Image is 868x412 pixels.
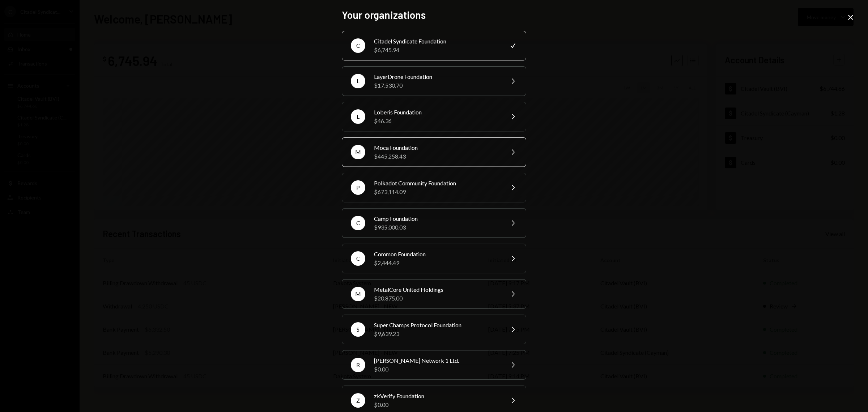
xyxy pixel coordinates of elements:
[374,285,500,294] div: MetalCore United Holdings
[342,315,526,344] button: SSuper Champs Protocol Foundation$9,639.23
[374,108,500,117] div: Loberis Foundation
[342,31,526,60] button: CCitadel Syndicate Foundation$6,745.94
[342,102,526,131] button: LLoberis Foundation$46.36
[351,180,365,195] div: P
[374,223,500,232] div: $935,000.03
[374,37,500,46] div: Citadel Syndicate Foundation
[342,244,526,273] button: CCommon Foundation$2,444.49
[351,109,365,124] div: L
[374,294,500,303] div: $20,875.00
[374,143,500,152] div: Moca Foundation
[342,8,526,22] h2: Your organizations
[342,137,526,167] button: MMoca Foundation$445,258.43
[342,208,526,238] button: CCamp Foundation$935,000.03
[351,145,365,159] div: M
[351,322,365,337] div: S
[351,38,365,53] div: C
[374,250,500,258] div: Common Foundation
[342,350,526,380] button: R[PERSON_NAME] Network 1 Ltd.$0.00
[342,66,526,96] button: LLayerDrone Foundation$17,530.70
[351,287,365,301] div: M
[351,393,365,408] div: Z
[374,214,500,223] div: Camp Foundation
[374,81,500,90] div: $17,530.70
[374,46,500,54] div: $6,745.94
[374,179,500,188] div: Polkadot Community Foundation
[351,74,365,88] div: L
[374,321,500,329] div: Super Champs Protocol Foundation
[374,365,500,374] div: $0.00
[374,400,500,409] div: $0.00
[374,356,500,365] div: [PERSON_NAME] Network 1 Ltd.
[351,216,365,230] div: C
[374,72,500,81] div: LayerDrone Foundation
[351,251,365,266] div: C
[374,258,500,267] div: $2,444.49
[342,279,526,309] button: MMetalCore United Holdings$20,875.00
[374,152,500,161] div: $445,258.43
[374,188,500,196] div: $673,114.09
[374,392,500,400] div: zkVerify Foundation
[374,329,500,338] div: $9,639.23
[342,173,526,202] button: PPolkadot Community Foundation$673,114.09
[351,358,365,372] div: R
[374,117,500,125] div: $46.36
